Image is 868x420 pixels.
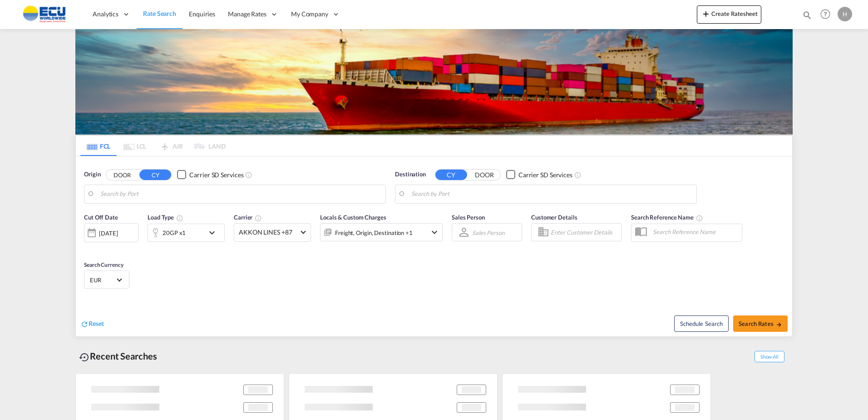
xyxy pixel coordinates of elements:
button: DOOR [106,170,138,180]
md-icon: icon-backup-restore [79,352,90,363]
button: icon-plus 400-fgCreate Ratesheet [697,5,761,24]
div: Carrier SD Services [518,170,572,180]
md-icon: Unchecked: Search for CY (Container Yard) services for all selected carriers.Checked : Search for... [245,171,252,179]
div: Freight Origin Destination Factory Stuffing [335,226,413,239]
span: Manage Rates [228,10,266,19]
span: Customer Details [531,214,577,221]
input: Search by Port [100,187,381,201]
button: Note: By default Schedule search will only considerorigin ports, destination ports and cut off da... [674,315,729,332]
span: Search Currency [84,261,123,268]
span: EUR [90,276,115,284]
md-select: Sales Person [471,226,506,239]
button: CY [139,170,171,180]
md-icon: icon-chevron-down [429,227,440,238]
md-icon: icon-arrow-right [776,321,782,328]
md-pagination-wrapper: Use the left and right arrow keys to navigate between tabs [80,136,226,156]
span: Sales Person [452,214,485,221]
md-icon: icon-plus 400-fg [700,8,711,19]
button: Search Ratesicon-arrow-right [733,315,788,332]
span: Cut Off Date [84,214,118,221]
span: Destination [395,170,426,179]
md-checkbox: Checkbox No Ink [177,170,243,180]
md-icon: icon-chevron-down [207,227,222,238]
img: LCL+%26+FCL+BACKGROUND.png [75,29,793,135]
md-icon: icon-refresh [80,320,89,328]
div: [DATE] [84,223,138,242]
span: My Company [291,10,328,19]
div: 20GP x1 [163,226,186,239]
md-icon: The selected Trucker/Carrierwill be displayed in the rate results If the rates are from another f... [255,215,262,222]
md-icon: icon-information-outline [176,215,183,222]
span: Show All [755,351,784,362]
div: icon-refreshReset [80,319,104,329]
md-icon: icon-magnify [802,10,812,20]
div: [DATE] [99,229,118,237]
md-icon: Your search will be saved by the below given name [696,215,703,222]
md-checkbox: Checkbox No Ink [506,170,572,180]
span: Origin [84,170,100,179]
button: DOOR [469,170,500,180]
span: Search Rates [739,320,782,327]
input: Enter Customer Details [551,225,619,239]
div: Origin DOOR CY Checkbox No InkUnchecked: Search for CY (Container Yard) services for all selected... [76,156,792,336]
div: H [838,7,852,21]
input: Search Reference Name [648,225,742,239]
div: Recent Searches [75,346,161,366]
span: Search Reference Name [631,214,703,221]
div: Freight Origin Destination Factory Stuffingicon-chevron-down [320,223,443,241]
span: Enquiries [189,10,215,18]
img: 6cccb1402a9411edb762cf9624ab9cda.png [14,4,75,25]
span: Analytics [93,10,118,19]
div: Carrier SD Services [189,170,243,180]
span: AKKON LINES +87 [239,228,298,237]
span: Help [818,6,833,22]
div: icon-magnify [802,10,812,24]
span: Carrier [234,214,262,221]
span: Locals & Custom Charges [320,214,386,221]
md-select: Select Currency: € EUREuro [89,273,124,286]
md-tab-item: FCL [80,136,117,156]
div: 20GP x1icon-chevron-down [148,224,225,242]
md-icon: Unchecked: Search for CY (Container Yard) services for all selected carriers.Checked : Search for... [574,171,582,179]
span: Load Type [148,214,183,221]
md-datepicker: Select [84,241,91,254]
div: Help [818,6,838,23]
span: Rate Search [143,10,176,17]
input: Search by Port [411,187,692,201]
button: CY [435,170,467,180]
span: Reset [89,320,104,327]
